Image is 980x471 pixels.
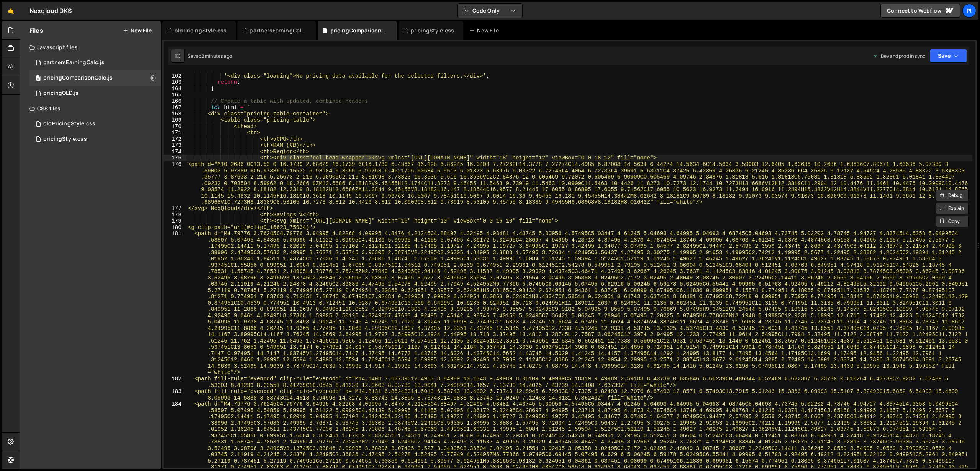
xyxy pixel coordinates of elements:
[962,4,976,18] a: Pi
[164,92,186,98] div: 165
[164,376,186,388] div: 182
[164,79,186,86] div: 163
[29,55,161,70] div: 17183/47469.js
[880,4,960,18] a: Connect to Webflow
[36,76,41,82] span: 0
[20,40,161,55] div: Javascript files
[29,26,43,35] h2: Files
[930,49,967,63] button: Save
[164,388,186,401] div: 183
[164,212,186,218] div: 178
[43,136,87,143] div: pricingStyle.css
[43,75,113,81] div: pricingComparisonCalc.js
[469,27,501,34] div: New File
[164,231,186,376] div: 181
[43,59,105,66] div: partnersEarningCalc.js
[936,203,969,214] button: Explain
[411,27,454,34] div: pricingStyle.css
[164,98,186,105] div: 166
[164,218,186,224] div: 179
[164,155,186,161] div: 175
[43,90,78,97] div: pricingOLD.js
[164,224,186,231] div: 180
[164,86,186,92] div: 164
[29,6,72,15] div: Nexqloud DKS
[188,53,232,59] div: Saved
[43,120,95,127] div: oldPricingStyle.css
[164,111,186,117] div: 168
[164,73,186,80] div: 162
[164,130,186,136] div: 171
[164,123,186,130] div: 170
[175,27,227,34] div: oldPricingStyle.css
[164,136,186,143] div: 172
[29,86,161,101] div: 17183/47474.js
[164,117,186,123] div: 169
[164,104,186,111] div: 167
[250,27,307,34] div: partnersEarningCalc.js
[164,149,186,155] div: 174
[123,28,152,34] button: New File
[936,216,969,227] button: Copy
[29,116,161,132] div: 17183/47505.css
[458,4,522,18] button: Code Only
[936,190,969,201] button: Debug
[164,161,186,206] div: 176
[164,142,186,149] div: 173
[330,27,388,34] div: pricingComparisonCalc.js
[201,53,232,59] div: 2 minutes ago
[29,70,161,86] div: 17183/47471.js
[873,53,925,59] div: Dev and prod in sync
[164,205,186,212] div: 177
[20,101,161,116] div: CSS files
[2,2,20,20] a: 🤙
[29,132,161,147] div: 17183/47472.css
